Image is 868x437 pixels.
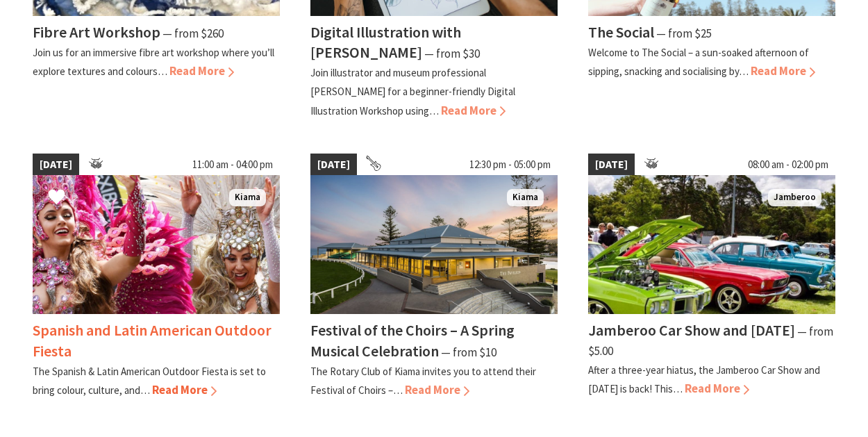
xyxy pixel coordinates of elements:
span: [DATE] [588,154,635,176]
span: 12:30 pm - 05:00 pm [462,154,558,176]
span: ⁠— from $25 [656,26,712,41]
p: After a three-year hiatus, the Jamberoo Car Show and [DATE] is back! This… [588,363,820,395]
span: Read More [685,381,749,396]
a: [DATE] 11:00 am - 04:00 pm Dancers in jewelled pink and silver costumes with feathers, holding th... [33,154,280,399]
h4: Spanish and Latin American Outdoor Fiesta [33,320,272,360]
h4: Fibre Art Workshop [33,22,160,42]
span: Read More [751,63,815,79]
span: Jamberoo [768,189,821,206]
span: Kiama [229,189,266,206]
h4: Jamberoo Car Show and [DATE] [588,320,795,340]
span: Read More [441,103,506,118]
span: Kiama [507,189,544,206]
span: [DATE] [33,154,79,176]
img: 2023 Festival of Choirs at the Kiama Pavilion [310,175,558,314]
h4: Festival of the Choirs – A Spring Musical Celebration [310,320,515,360]
button: Click to Favourite Spanish and Latin American Outdoor Fiesta [34,174,79,222]
p: Join us for an immersive fibre art workshop where you’ll explore textures and colours… [33,46,274,78]
span: 11:00 am - 04:00 pm [185,154,280,176]
span: Read More [152,382,217,397]
span: ⁠— from $260 [162,26,224,41]
p: The Spanish & Latin American Outdoor Fiesta is set to bring colour, culture, and… [33,365,266,397]
p: Join illustrator and museum professional [PERSON_NAME] for a beginner-friendly Digital Illustrati... [310,66,515,117]
span: ⁠— from $30 [424,46,480,61]
a: [DATE] 12:30 pm - 05:00 pm 2023 Festival of Choirs at the Kiama Pavilion Kiama Festival of the Ch... [310,154,558,399]
img: Dancers in jewelled pink and silver costumes with feathers, holding their hands up while smiling [33,175,280,314]
h4: Digital Illustration with [PERSON_NAME] [310,22,461,62]
span: Read More [405,382,469,397]
span: ⁠— from $5.00 [588,324,833,358]
a: [DATE] 08:00 am - 02:00 pm Jamberoo Car Show Jamberoo Jamberoo Car Show and [DATE] ⁠— from $5.00 ... [588,154,835,399]
span: [DATE] [310,154,357,176]
p: Welcome to The Social – a sun-soaked afternoon of sipping, snacking and socialising by… [588,46,809,78]
img: Jamberoo Car Show [588,175,835,314]
span: 08:00 am - 02:00 pm [741,154,835,176]
span: ⁠— from $10 [441,345,496,360]
span: Read More [169,63,234,79]
p: The Rotary Club of Kiama invites you to attend their Festival of Choirs –… [310,365,536,397]
h4: The Social [588,22,654,42]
